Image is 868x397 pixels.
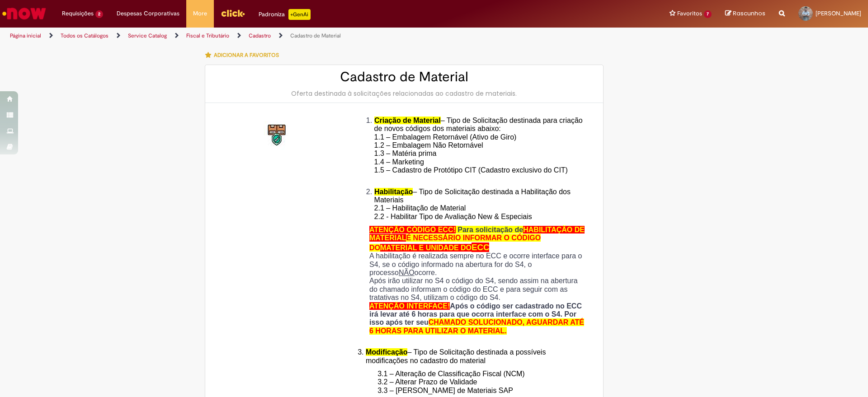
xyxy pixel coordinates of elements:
[7,28,572,44] ul: Trilhas de página
[677,9,702,18] span: Favoritos
[1,5,47,23] img: ServiceNow
[214,51,279,59] span: Adicionar a Favoritos
[205,46,284,65] button: Adicionar a Favoritos
[117,9,179,18] span: Despesas Corporativas
[374,117,441,124] span: Criação de Material
[733,9,765,18] span: Rascunhos
[369,252,587,277] p: A habilitação é realizada sempre no ECC e ocorre interface para o S4, se o código informado na ab...
[249,32,271,39] a: Cadastro
[374,188,413,196] span: Habilitação
[263,121,292,150] img: Cadastro de Material
[369,318,584,334] span: CHAMADO SOLUCIONADO, AGUARDAR ATÉ 6 HORAS PARA UTILIZAR O MATERIAL.
[128,32,167,39] a: Service Catalog
[369,226,456,234] span: ATENÇÃO CÓDIGO ECC!
[704,10,712,18] span: 7
[458,226,523,234] span: Para solicitação de
[369,277,587,302] p: Após irão utilizar no S4 o código do S4, sendo assim na abertura do chamado informam o código do ...
[380,244,472,252] span: MATERIAL E UNIDADE DO
[399,269,415,276] u: NÃO
[366,348,587,365] li: – Tipo de Solicitação destinada a possíveis modificações no cadastro do material
[725,9,765,18] a: Rascunhos
[95,10,103,18] span: 2
[290,32,341,39] a: Cadastro de Material
[366,348,407,356] span: Modificação
[221,6,245,20] img: click_logo_yellow_360x200.png
[374,117,583,182] span: – Tipo de Solicitação destinada para criação de novos códigos dos materiais abaixo: 1.1 – Embalag...
[472,243,489,252] span: ECC
[374,188,571,220] span: – Tipo de Solicitação destinada a Habilitação dos Materiais 2.1 – Habilitação de Material 2.2 - H...
[193,9,207,18] span: More
[61,32,108,39] a: Todos os Catálogos
[186,32,229,39] a: Fiscal e Tributário
[62,9,94,18] span: Requisições
[10,32,41,39] a: Página inicial
[214,89,594,98] div: Oferta destinada à solicitações relacionadas ao cadastro de materiais.
[288,9,311,20] p: +GenAi
[259,9,311,20] div: Padroniza
[369,234,541,251] span: É NECESSÁRIO INFORMAR O CÓDIGO DO
[369,226,585,242] span: HABILITAÇÃO DE MATERIAL
[369,302,450,310] span: ATENÇÃO INTERFACE!
[369,302,584,335] strong: Após o código ser cadastrado no ECC irá levar até 6 horas para que ocorra interface com o S4. Por...
[816,9,861,17] span: [PERSON_NAME]
[214,70,594,84] h2: Cadastro de Material
[377,370,524,394] span: 3.1 – Alteração de Classificação Fiscal (NCM) 3.2 – Alterar Prazo de Validade 3.3 – [PERSON_NAME]...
